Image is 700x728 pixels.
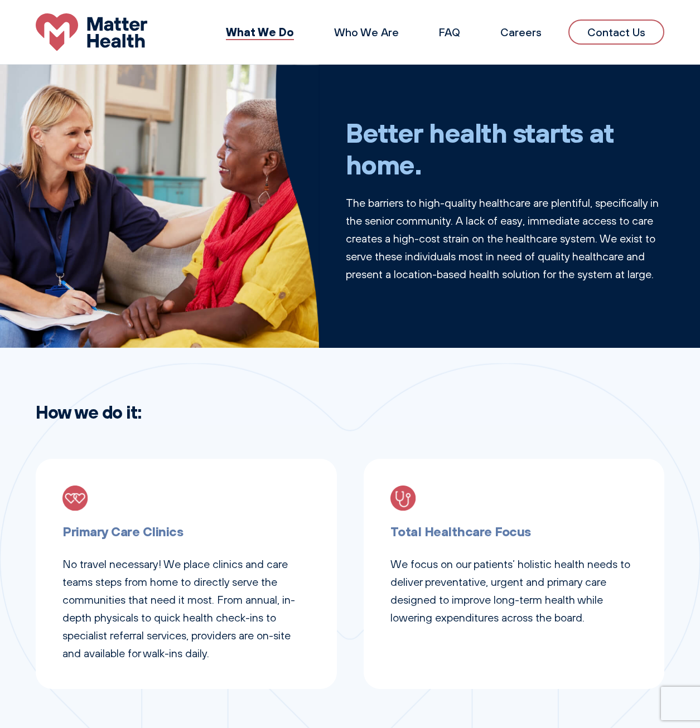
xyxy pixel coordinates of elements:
p: We focus on our patients’ holistic health needs to deliver preventative, urgent and primary care ... [390,555,638,627]
p: The barriers to high-quality healthcare are plentiful, specifically in the senior community. A la... [346,194,665,283]
a: FAQ [439,25,460,39]
h2: How we do it: [36,401,664,423]
a: Careers [500,25,542,39]
p: No travel necessary! We place clinics and care teams steps from home to directly serve the commun... [62,555,310,662]
h3: Total Healthcare Focus [390,521,638,542]
a: Who We Are [334,25,399,39]
a: What We Do [226,25,294,39]
a: Contact Us [568,20,664,45]
h1: Better health starts at home. [346,117,665,181]
h3: Primary Care Clinics [62,521,310,542]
